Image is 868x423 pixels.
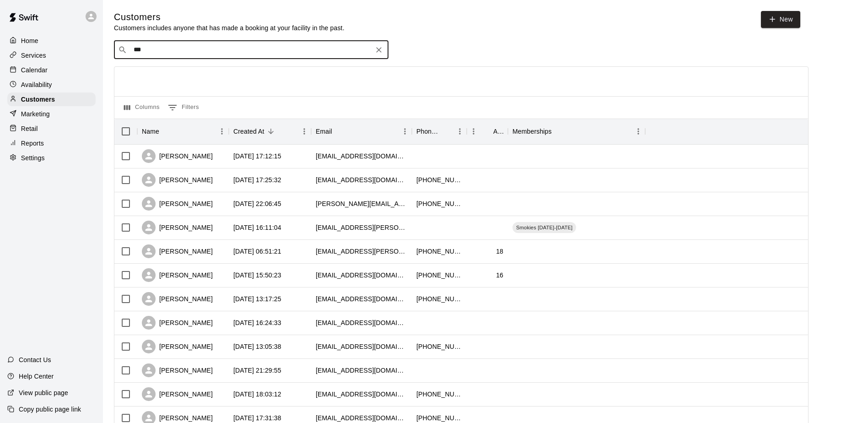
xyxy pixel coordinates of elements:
a: Marketing [7,107,96,121]
button: Sort [264,125,277,138]
button: Sort [332,125,345,138]
div: 2025-09-15 17:25:32 [233,175,281,184]
div: b.wadkins@yahoo.com [316,199,407,208]
div: Email [311,119,412,144]
p: Home [21,36,38,45]
button: Sort [440,125,453,138]
button: Sort [480,125,493,138]
div: Created At [233,119,264,144]
div: Phone Number [416,119,440,144]
p: Availability [21,80,52,89]
div: [PERSON_NAME] [142,197,213,211]
div: +14232604290 [416,294,462,304]
div: Memberships [508,119,645,144]
button: Show filters [166,100,201,115]
div: thomasjen011@gmail.com [316,271,407,280]
a: New [761,11,800,28]
div: Settings [7,151,96,165]
div: +14238831517 [416,175,462,184]
p: Customers [21,95,55,104]
div: Services [7,49,96,62]
p: Calendar [21,65,48,75]
div: 2025-09-10 22:06:45 [233,199,281,208]
div: 2025-09-04 13:05:38 [233,342,281,351]
a: Calendar [7,63,96,77]
div: sdunn@thebeth.org [316,366,407,375]
div: Smokies [DATE]-[DATE] [512,222,576,233]
button: Menu [631,125,645,138]
p: View public page [19,388,68,397]
p: Settings [21,153,45,163]
div: [PERSON_NAME] [142,340,213,353]
div: 2025-09-06 13:17:25 [233,294,281,304]
a: Reports [7,136,96,150]
div: [PERSON_NAME] [142,244,213,258]
div: Phone Number [412,119,467,144]
button: Sort [552,125,565,138]
h5: Customers [114,11,345,23]
div: Memberships [512,119,552,144]
div: 2025-09-09 06:51:21 [233,247,281,256]
div: jeromelehoux26@mccallie.org [316,247,407,256]
div: Search customers by name or email [114,41,388,59]
button: Menu [215,125,229,138]
div: 16 [496,271,503,280]
div: [PERSON_NAME] [142,221,213,234]
div: 18 [496,247,503,256]
a: Home [7,34,96,48]
div: [PERSON_NAME] [142,292,213,306]
div: lindseyawallin@gmail.com [316,318,407,327]
div: daisymball99@gmail.com [316,390,407,399]
div: Name [142,119,159,144]
div: clmoore1220@gmail.com [316,175,407,184]
p: Contact Us [19,355,51,364]
div: [PERSON_NAME] [142,316,213,330]
div: [PERSON_NAME] [142,149,213,163]
div: 2025-09-06 15:50:23 [233,271,281,280]
button: Clear [372,43,385,56]
div: 2025-08-28 21:29:55 [233,366,281,375]
a: Retail [7,122,96,136]
button: Select columns [122,100,162,115]
button: Sort [159,125,172,138]
div: [PERSON_NAME] [142,363,213,377]
div: Created At [229,119,311,144]
p: Services [21,51,46,60]
div: 2025-09-09 16:11:04 [233,223,281,232]
p: Customers includes anyone that has made a booking at your facility in the past. [114,23,345,33]
div: Age [467,119,508,144]
div: 2025-08-25 17:31:38 [233,413,281,423]
div: Name [137,119,229,144]
p: Reports [21,139,44,148]
a: Availability [7,78,96,92]
div: jlittle23@yahoo.com [316,342,407,351]
a: Customers [7,92,96,106]
button: Menu [297,125,311,138]
button: Menu [453,125,467,138]
div: 2025-09-04 16:24:33 [233,318,281,327]
div: Age [493,119,503,144]
div: lsisemore1029@yahoo.com [316,294,407,304]
div: wyatthenderson28@mccallie.org [316,223,407,232]
div: [PERSON_NAME] [142,387,213,401]
div: +14238028532 [416,413,462,423]
div: +18438146700 [416,271,462,280]
div: [PERSON_NAME] [142,173,213,187]
div: +14189327099 [416,247,462,256]
p: Retail [21,124,38,133]
div: +14236351735 [416,390,462,399]
button: Menu [467,125,480,138]
div: 2025-09-18 17:12:15 [233,152,281,161]
div: wicket125@hotmail.com [316,413,407,423]
p: Marketing [21,109,50,119]
p: Help Center [19,372,54,381]
div: 2025-08-27 18:03:12 [233,390,281,399]
span: Smokies [DATE]-[DATE] [512,224,576,231]
div: kwstone1996@gmail.com [316,152,407,161]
